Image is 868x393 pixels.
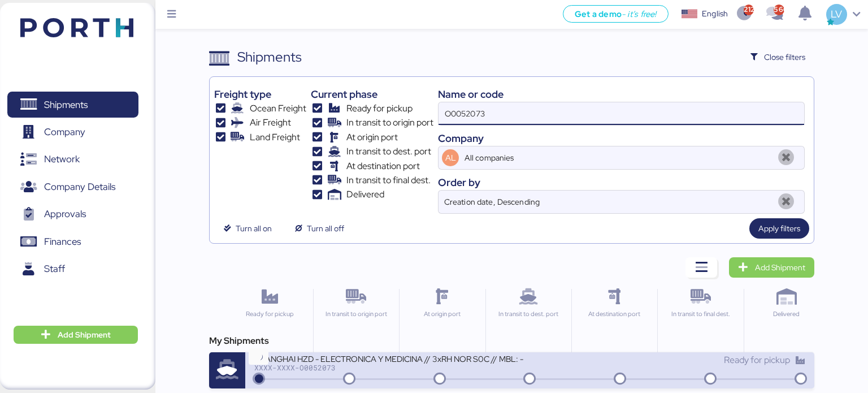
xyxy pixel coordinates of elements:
[214,87,306,102] div: Freight type
[758,222,800,235] span: Apply filters
[44,234,81,250] span: Finances
[729,257,814,278] a: Add Shipment
[7,201,138,227] a: Approvals
[237,47,302,67] div: Shipments
[214,218,281,239] button: Turn all on
[755,261,805,274] span: Add Shipment
[162,5,181,24] button: Menu
[462,146,772,169] input: AL
[311,87,433,102] div: Current phase
[346,159,420,173] span: At destination port
[346,116,433,129] span: In transit to origin port
[662,309,738,319] div: In transit to final dest.
[7,229,138,255] a: Finances
[7,92,138,118] a: Shipments
[44,206,86,222] span: Approvals
[724,354,790,366] span: Ready for pickup
[445,152,456,164] span: AL
[58,328,111,342] span: Add Shipment
[702,8,728,20] div: English
[44,261,65,277] span: Staff
[254,353,526,363] div: SHANGHAI HZD - ELECTRONICA Y MEDICINA // 3xRH NOR S0C // MBL: - HBL: - BKG:
[831,7,842,21] span: LV
[346,102,413,115] span: Ready for pickup
[749,218,809,239] button: Apply filters
[346,145,431,158] span: In transit to dest. port
[209,334,815,348] div: My Shipments
[14,326,138,344] button: Add Shipment
[254,364,526,372] div: XXXX-XXXX-O0052073
[438,131,805,146] div: Company
[250,116,291,129] span: Air Freight
[285,218,353,239] button: Turn all off
[7,119,138,145] a: Company
[764,50,805,64] span: Close filters
[7,146,138,172] a: Network
[346,131,398,144] span: At origin port
[250,131,300,144] span: Land Freight
[236,222,272,235] span: Turn all on
[44,179,115,195] span: Company Details
[491,309,566,319] div: In transit to dest. port
[250,102,306,115] span: Ocean Freight
[44,151,80,167] span: Network
[7,256,138,282] a: Staff
[7,174,138,200] a: Company Details
[749,309,824,319] div: Delivered
[346,174,431,187] span: In transit to final dest.
[741,47,815,67] button: Close filters
[44,97,88,113] span: Shipments
[346,188,384,201] span: Delivered
[318,309,394,319] div: In transit to origin port
[232,309,308,319] div: Ready for pickup
[307,222,344,235] span: Turn all off
[438,87,805,102] div: Name or code
[44,124,85,140] span: Company
[404,309,480,319] div: At origin port
[438,175,805,190] div: Order by
[576,309,652,319] div: At destination port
